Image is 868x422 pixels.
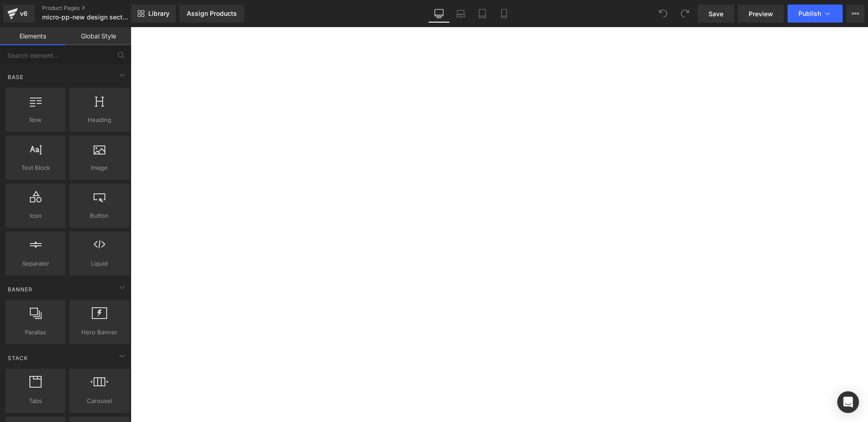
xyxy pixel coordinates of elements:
button: Undo [654,5,672,23]
span: Text Block [8,163,63,173]
span: Row [8,115,63,125]
a: Product Pages [42,5,146,12]
button: Redo [676,5,694,23]
a: Tablet [472,5,493,23]
a: Mobile [493,5,515,23]
a: Desktop [428,5,450,23]
span: Save [708,9,723,19]
span: Stack [7,354,29,362]
span: Tabs [8,396,63,406]
span: Button [72,211,127,220]
span: Icon [8,211,63,220]
span: Banner [7,285,33,294]
span: Separator [8,259,63,268]
a: v6 [4,5,35,23]
div: Open Intercom Messenger [837,391,859,413]
div: v6 [18,8,29,19]
span: micro-pp-new design sections [42,14,129,21]
button: More [846,5,864,23]
a: Laptop [450,5,472,23]
a: Global Style [66,27,131,45]
span: Parallax [8,328,63,337]
span: Library [148,9,170,18]
a: New Library [131,5,176,23]
button: Publish [788,5,843,23]
span: Hero Banner [72,328,127,337]
span: Liquid [72,259,127,268]
a: Preview [738,5,784,23]
span: Publish [798,10,821,17]
span: Heading [72,115,127,125]
span: Carousel [72,396,127,406]
span: Base [7,73,24,81]
span: Image [72,163,127,173]
div: Assign Products [187,10,237,17]
span: Preview [749,9,773,19]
